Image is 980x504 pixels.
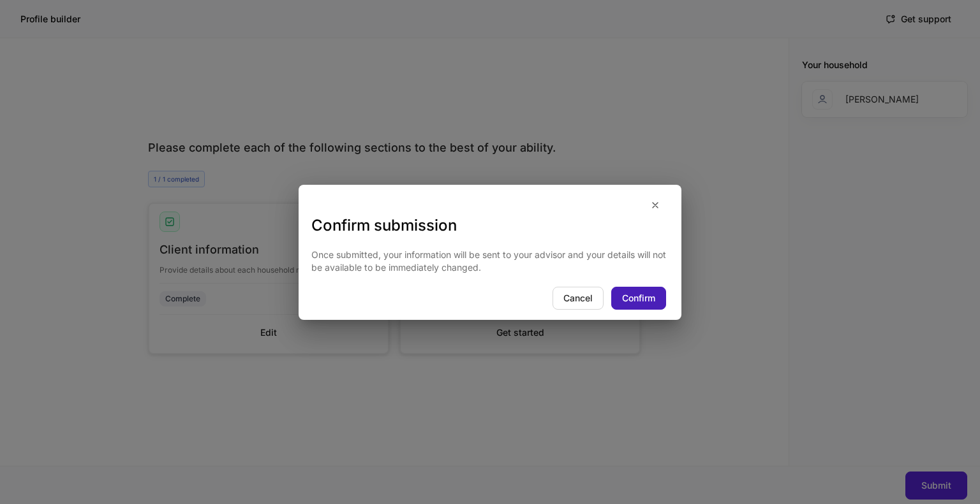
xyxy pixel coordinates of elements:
[311,215,669,236] h3: Confirm submission
[311,248,669,274] p: Once submitted, your information will be sent to your advisor and your details will not be availa...
[622,294,655,303] div: Confirm
[553,287,604,310] button: Cancel
[563,294,593,303] div: Cancel
[611,287,666,310] button: Confirm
